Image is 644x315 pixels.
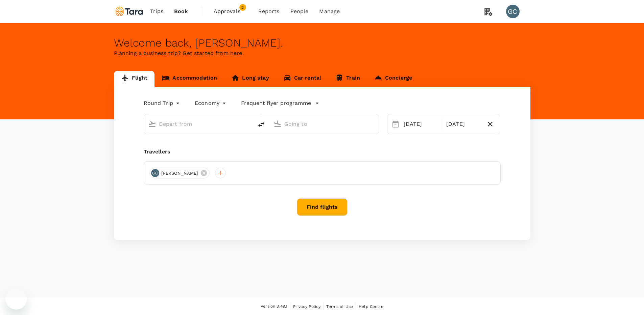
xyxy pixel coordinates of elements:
span: Help Centre [359,304,383,309]
button: Find flights [297,198,348,216]
span: Reports [258,7,280,16]
a: Car rental [276,71,329,87]
span: Terms of Use [326,304,353,309]
a: Flight [114,71,155,87]
div: Economy [195,98,228,109]
div: [DATE] [401,117,440,131]
span: Book [174,7,188,16]
button: Open [374,123,375,124]
input: Depart from [159,119,239,129]
p: Planning a business trip? Get started from here. [114,49,530,57]
p: Frequent flyer programme [241,99,311,107]
div: Round Trip [144,98,182,109]
a: Privacy Policy [293,303,320,310]
div: GC[PERSON_NAME] [149,168,210,178]
span: Version 3.49.1 [261,303,287,310]
div: Welcome back , [PERSON_NAME] . [114,37,530,49]
div: GC [151,169,159,177]
span: Manage [319,7,340,16]
iframe: Button to launch messaging window [5,288,27,310]
a: Help Centre [359,303,383,310]
span: Privacy Policy [293,304,320,309]
div: GC [506,5,520,18]
button: Frequent flyer programme [241,99,319,107]
a: Accommodation [154,71,224,87]
div: Travellers [144,148,501,156]
button: Open [248,123,250,124]
button: delete [253,116,269,133]
span: People [290,7,309,16]
a: Long stay [224,71,276,87]
span: 2 [239,4,246,11]
span: [PERSON_NAME] [157,170,202,177]
span: Trips [150,7,163,16]
img: Tara Climate Ltd [114,4,145,19]
span: Approvals [214,7,247,16]
div: [DATE] [444,117,483,131]
a: Concierge [367,71,419,87]
input: Going to [284,119,364,129]
a: Terms of Use [326,303,353,310]
a: Train [328,71,367,87]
